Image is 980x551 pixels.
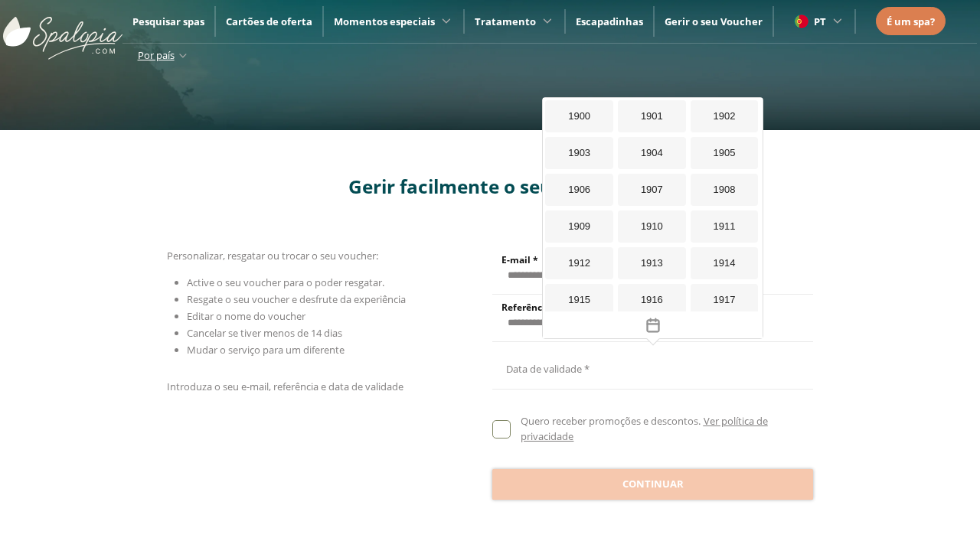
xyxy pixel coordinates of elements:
a: É um spa? [887,13,935,30]
div: 1912 [545,247,613,279]
span: Personalizar, resgatar ou trocar o seu voucher: [167,249,378,262]
div: 1914 [691,247,759,279]
div: 1903 [545,137,613,169]
span: Mudar o serviço para um diferente [187,343,345,357]
div: 1910 [618,210,686,243]
a: Escapadinhas [576,15,643,28]
span: É um spa? [887,15,935,28]
span: Editar o nome do voucher [187,309,305,323]
span: Resgate o seu voucher e desfrute da experiência [187,292,406,306]
button: Toggle overlay [543,311,763,338]
div: 1907 [618,174,686,206]
img: ImgLogoSpalopia.BvClDcEz.svg [3,2,122,60]
span: Continuar [622,477,684,492]
div: 1913 [618,247,686,279]
div: 1915 [545,284,613,316]
span: Quero receber promoções e descontos. [521,414,701,428]
div: 1904 [618,137,686,169]
a: Ver política de privacidade [521,414,767,443]
div: 1900 [545,100,613,132]
div: 1917 [691,284,759,316]
a: Gerir o seu Voucher [665,15,763,28]
span: Por país [138,48,175,62]
div: 1909 [545,210,613,243]
div: 1908 [691,174,759,206]
span: Gerir facilmente o seu voucher [348,174,632,199]
button: Continuar [492,469,813,500]
div: 1911 [691,210,759,243]
span: Cancelar se tiver menos de 14 dias [187,326,342,340]
div: 1901 [618,100,686,132]
a: Pesquisar spas [132,15,204,28]
a: Cartões de oferta [226,15,312,28]
div: 1916 [618,284,686,316]
span: Active o seu voucher para o poder resgatar. [187,275,384,289]
div: 1906 [545,174,613,206]
div: 1902 [691,100,759,132]
span: Introduza o seu e-mail, referência e data de validade [167,380,403,393]
div: 1905 [691,137,759,169]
